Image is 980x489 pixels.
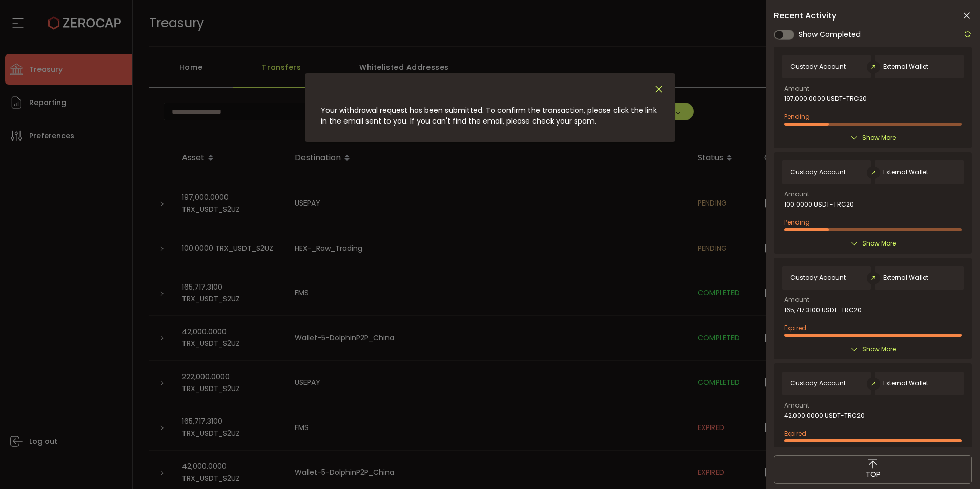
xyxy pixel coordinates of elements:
span: Amount [784,297,809,303]
span: External Wallet [883,63,928,70]
span: Custody Account [790,380,846,387]
span: Recent Activity [774,12,836,20]
span: Custody Account [790,63,846,70]
span: Amount [784,86,809,92]
span: Expired [784,323,806,332]
span: Amount [784,402,809,409]
span: Your withdrawal request has been submitted. To confirm the transaction, please click the link in ... [321,105,657,126]
span: Show Completed [799,29,861,40]
span: 100.0000 USDT-TRC20 [784,201,854,208]
div: dialog [305,73,675,142]
span: TOP [866,469,881,480]
span: Show More [862,133,896,143]
span: External Wallet [883,169,928,176]
span: External Wallet [883,380,928,387]
iframe: Chat Widget [929,440,980,489]
span: Show More [862,344,896,354]
span: Custody Account [790,274,846,281]
span: External Wallet [883,274,928,281]
span: Show More [862,238,896,249]
span: Pending [784,218,810,227]
span: 42,000.0000 USDT-TRC20 [784,412,865,419]
span: Amount [784,191,809,197]
span: 197,000.0000 USDT-TRC20 [784,95,867,103]
button: Close [653,84,664,95]
span: Pending [784,112,810,121]
span: Expired [784,429,806,438]
span: Custody Account [790,169,846,176]
span: 165,717.3100 USDT-TRC20 [784,307,862,314]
